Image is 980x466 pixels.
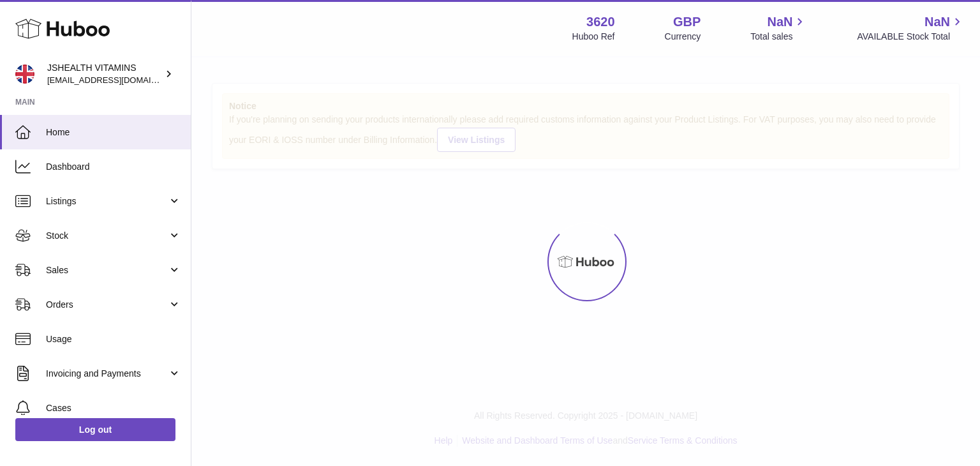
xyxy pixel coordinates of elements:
[572,31,615,43] div: Huboo Ref
[924,13,950,31] span: NaN
[46,195,168,207] span: Listings
[46,299,168,311] span: Orders
[46,264,168,276] span: Sales
[673,13,701,31] strong: GBP
[47,62,162,86] div: JSHEALTH VITAMINS
[857,31,965,43] span: AVAILABLE Stock Total
[750,31,807,43] span: Total sales
[586,13,615,31] strong: 3620
[46,368,168,380] span: Invoicing and Payments
[767,13,792,31] span: NaN
[750,13,807,43] a: NaN Total sales
[857,13,965,43] a: NaN AVAILABLE Stock Total
[15,418,175,441] a: Log out
[46,126,181,139] span: Home
[46,230,168,242] span: Stock
[665,31,701,43] div: Currency
[46,333,181,345] span: Usage
[15,64,34,84] img: internalAdmin-3620@internal.huboo.com
[46,402,181,414] span: Cases
[47,75,188,85] span: [EMAIL_ADDRESS][DOMAIN_NAME]
[46,161,181,173] span: Dashboard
